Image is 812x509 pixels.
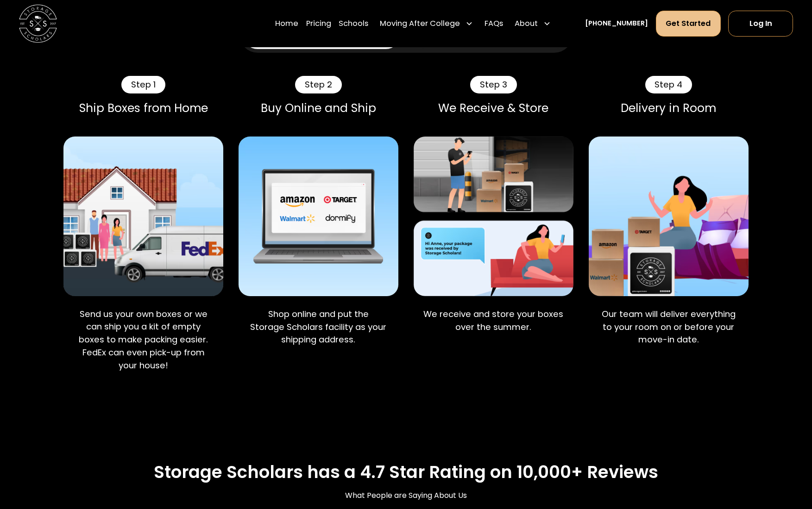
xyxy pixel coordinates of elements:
img: Storage Scholars main logo [19,5,57,43]
div: Step 2 [295,76,341,94]
p: Send us your own boxes or we can ship you a kit of empty boxes to make packing easier. FedEx can ... [71,308,215,372]
a: [PHONE_NUMBER] [585,19,648,29]
h2: Storage Scholars has a 4.7 Star Rating on 10,000+ Reviews [154,462,658,482]
div: We Receive & Store [414,101,573,115]
div: Delivery in Room [589,101,749,115]
div: Ship Boxes from Home [63,101,223,115]
div: Step 1 [121,76,165,94]
div: About [510,11,554,37]
p: Our team will deliver everything to your room on or before your move-in date. [596,308,741,346]
div: Buy Online and Ship [239,101,398,115]
p: Shop online and put the Storage Scholars facility as your shipping address. [246,308,390,346]
div: Moving After College [376,11,477,37]
div: What People are Saying About Us [345,490,467,501]
a: Schools [339,11,368,37]
p: We receive and store your boxes over the summer. [421,308,566,333]
a: Get Started [656,11,721,37]
div: About [515,18,538,30]
div: Moving After College [380,18,460,30]
a: FAQs [485,11,503,37]
a: Pricing [306,11,331,37]
div: Step 3 [470,76,516,94]
a: Home [275,11,298,37]
a: Log In [728,11,793,37]
div: Step 4 [645,76,692,94]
